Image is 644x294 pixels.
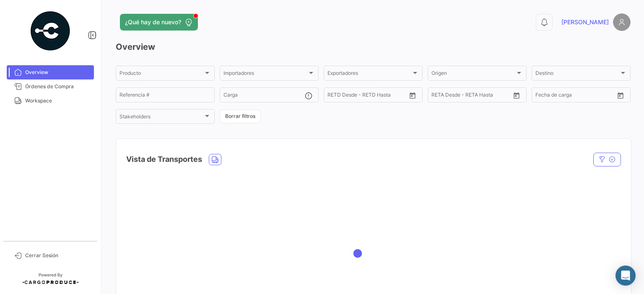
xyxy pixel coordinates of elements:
[119,72,203,77] span: Producto
[29,10,71,52] img: powered-by.png
[406,89,419,102] button: Open calendar
[510,89,523,102] button: Open calendar
[119,115,203,121] span: Stakeholders
[431,93,447,99] input: Desde
[116,41,631,53] h3: Overview
[452,93,490,99] input: Hasta
[327,72,411,77] span: Exportadores
[7,65,94,79] a: Overview
[25,69,91,76] span: Overview
[25,97,91,105] span: Workspace
[348,93,386,99] input: Hasta
[25,83,91,90] span: Órdenes de Compra
[7,94,94,108] a: Workspace
[613,13,631,31] img: placeholder-user.png
[556,93,594,99] input: Hasta
[220,110,261,123] button: Borrar filtros
[125,18,181,26] span: ¿Qué hay de nuevo?
[120,14,198,31] button: ¿Qué hay de nuevo?
[327,93,343,99] input: Desde
[126,153,202,165] h4: Vista de Transportes
[561,18,609,26] span: [PERSON_NAME]
[209,154,221,165] button: Land
[7,79,94,94] a: Órdenes de Compra
[25,252,91,259] span: Cerrar Sesión
[535,72,619,77] span: Destino
[431,72,515,77] span: Origen
[535,93,551,99] input: Desde
[223,72,307,77] span: Importadores
[615,266,636,286] div: Abrir Intercom Messenger
[614,89,627,102] button: Open calendar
